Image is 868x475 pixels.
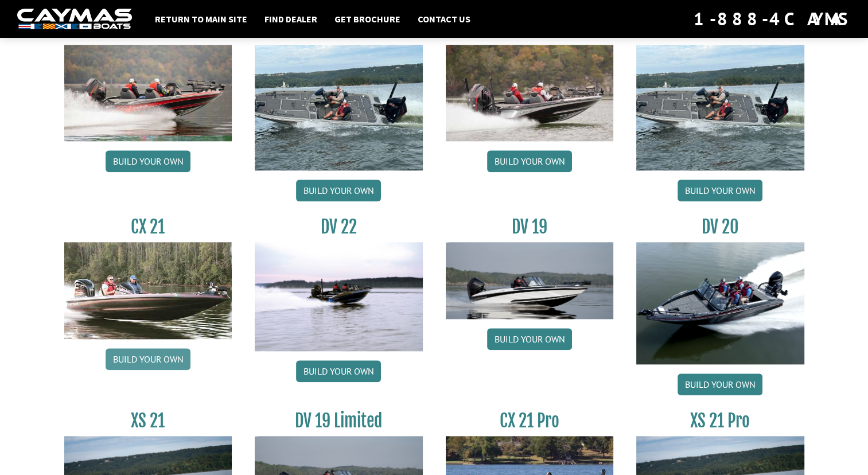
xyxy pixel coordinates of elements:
[64,45,232,141] img: CX-20_thumbnail.jpg
[487,328,572,350] a: Build your own
[106,150,190,172] a: Build your own
[255,216,423,237] h3: DV 22
[255,410,423,431] h3: DV 19 Limited
[636,216,804,237] h3: DV 20
[446,45,614,141] img: CX-20Pro_thumbnail.jpg
[678,373,762,395] a: Build your own
[412,11,476,26] a: Contact Us
[636,410,804,431] h3: XS 21 Pro
[636,45,804,170] img: XS_20_resized.jpg
[446,242,614,319] img: dv-19-ban_from_website_for_caymas_connect.png
[17,9,132,30] img: white-logo-c9c8dbefe5ff5ceceb0f0178aa75bf4bb51f6bca0971e226c86eb53dfe498488.png
[487,150,572,172] a: Build your own
[636,242,804,364] img: DV_20_from_website_for_caymas_connect.png
[255,242,423,351] img: DV22_original_motor_cropped_for_caymas_connect.jpg
[106,348,190,370] a: Build your own
[446,410,614,431] h3: CX 21 Pro
[446,216,614,237] h3: DV 19
[64,242,232,338] img: CX21_thumb.jpg
[64,216,232,237] h3: CX 21
[255,45,423,170] img: XS_20_resized.jpg
[259,11,323,26] a: Find Dealer
[678,180,762,201] a: Build your own
[296,180,381,201] a: Build your own
[329,11,406,26] a: Get Brochure
[296,360,381,382] a: Build your own
[64,410,232,431] h3: XS 21
[694,6,851,32] div: 1-888-4CAYMAS
[149,11,253,26] a: Return to main site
